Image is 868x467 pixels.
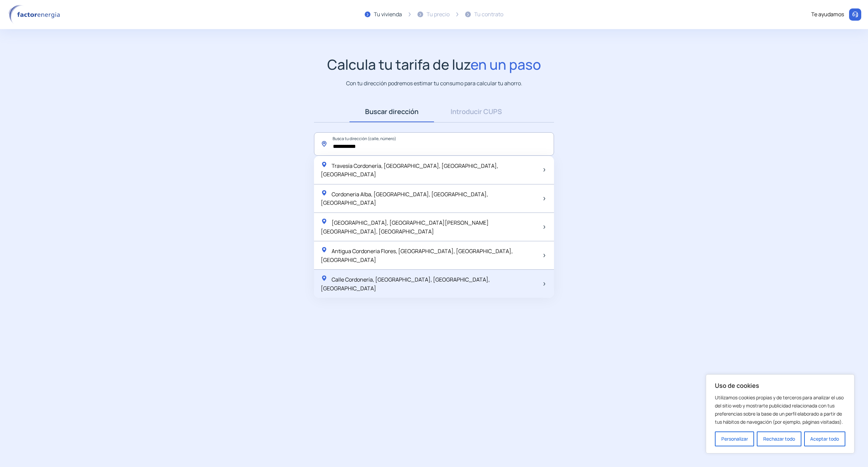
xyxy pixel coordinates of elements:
img: location-pin-green.svg [321,161,328,168]
button: Aceptar todo [804,431,845,446]
button: Personalizar [715,431,754,446]
a: Introducir CUPS [434,101,519,122]
p: Con tu dirección podremos estimar tu consumo para calcular tu ahorro. [346,79,522,88]
img: location-pin-green.svg [321,246,328,253]
img: arrow-next-item.svg [544,197,545,200]
div: Tu precio [427,10,450,19]
p: Uso de cookies [715,381,845,390]
h1: Calcula tu tarifa de luz [327,56,541,73]
div: Uso de cookies [706,374,854,453]
p: Utilizamos cookies propias y de terceros para analizar el uso del sitio web y mostrarte publicida... [715,394,845,426]
img: arrow-next-item.svg [544,225,545,229]
img: llamar [852,11,859,18]
span: Travesía Cordonería, [GEOGRAPHIC_DATA], [GEOGRAPHIC_DATA], [GEOGRAPHIC_DATA] [321,162,498,178]
img: logo factor [7,5,64,24]
button: Rechazar todo [757,431,801,446]
span: en un paso [471,55,541,74]
img: arrow-next-item.svg [544,168,545,172]
span: Calle Cordonería, [GEOGRAPHIC_DATA], [GEOGRAPHIC_DATA], [GEOGRAPHIC_DATA] [321,276,490,292]
img: arrow-next-item.svg [544,282,545,286]
span: [GEOGRAPHIC_DATA], [GEOGRAPHIC_DATA][PERSON_NAME][GEOGRAPHIC_DATA], [GEOGRAPHIC_DATA] [321,219,489,235]
img: location-pin-green.svg [321,190,328,196]
img: location-pin-green.svg [321,218,328,225]
div: Te ayudamos [811,10,844,19]
span: Cordoneria Alba, [GEOGRAPHIC_DATA], [GEOGRAPHIC_DATA], [GEOGRAPHIC_DATA] [321,191,488,207]
div: Tu contrato [474,10,503,19]
img: location-pin-green.svg [321,275,328,282]
a: Buscar dirección [349,101,434,122]
div: Tu vivienda [374,10,402,19]
span: Antigua Cordoneria Flores, [GEOGRAPHIC_DATA], [GEOGRAPHIC_DATA], [GEOGRAPHIC_DATA] [321,247,513,264]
